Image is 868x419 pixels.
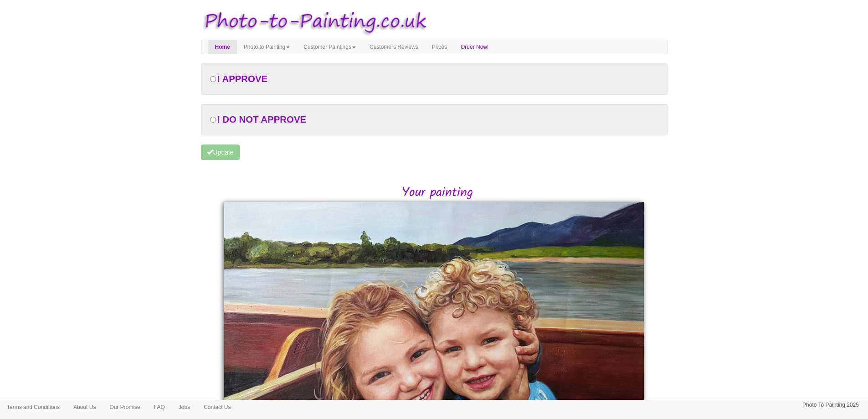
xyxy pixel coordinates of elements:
[454,40,495,54] a: Order Now!
[196,5,430,40] img: Photo to Painting
[197,400,237,414] a: Contact Us
[208,40,237,54] a: Home
[217,114,306,124] span: I DO NOT APPROVE
[425,40,454,54] a: Prices
[208,186,668,200] h2: Your painting
[237,40,297,54] a: Photo to Painting
[363,40,425,54] a: Customers Reviews
[67,400,103,414] a: About Us
[172,400,197,414] a: Jobs
[217,74,267,84] span: I APPROVE
[297,40,363,54] a: Customer Paintings
[147,400,172,414] a: FAQ
[103,400,147,414] a: Our Promise
[802,400,859,410] p: Photo To Painting 2025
